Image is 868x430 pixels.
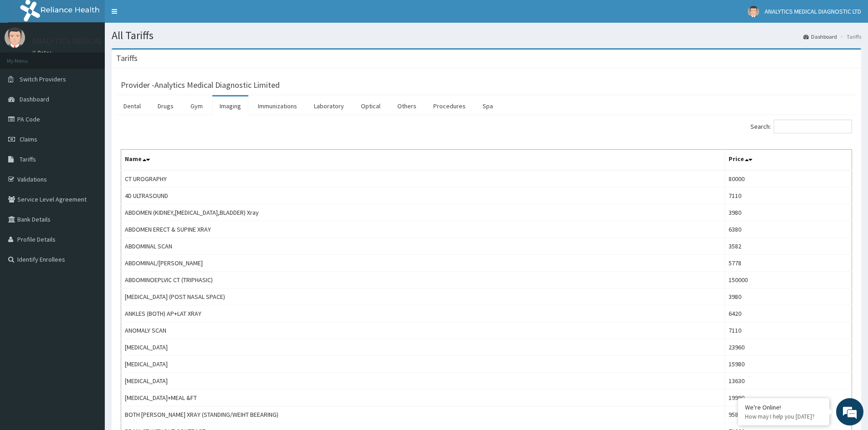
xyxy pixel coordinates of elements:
td: 6420 [724,305,852,322]
span: Switch Providers [20,75,66,83]
td: ABDOMINAL SCAN [121,238,725,255]
a: Spa [475,96,500,116]
td: 13630 [724,373,852,390]
a: Immunizations [251,96,304,116]
td: [MEDICAL_DATA]+MEAL &FT [121,390,725,406]
span: Dashboard [20,95,49,103]
span: Tariffs [20,155,36,163]
a: Procedures [426,96,473,116]
td: [MEDICAL_DATA] [121,373,725,390]
td: 19990 [724,390,852,406]
td: 15980 [724,356,852,373]
th: Name [121,150,725,171]
div: We're Online! [745,403,822,411]
td: [MEDICAL_DATA] [121,339,725,356]
img: User Image [748,6,759,17]
td: ABDOMEN ERECT & SUPINE XRAY [121,221,725,238]
td: 9580 [724,406,852,423]
td: 7110 [724,187,852,204]
a: Optical [354,96,388,116]
h3: Provider - Analytics Medical Diagnostic Limited [121,81,280,89]
a: Drugs [150,96,181,116]
td: CT UROGRAPHY [121,170,725,187]
input: Search: [774,120,852,133]
p: How may I help you today? [745,413,822,420]
span: ANALYTICS MEDICAL DIAGNOSTIC LTD [765,7,861,15]
a: Others [390,96,424,116]
td: 23960 [724,339,852,356]
td: [MEDICAL_DATA] [121,356,725,373]
p: ANALYTICS MEDICAL DIAGNOSTIC LTD [32,37,164,45]
td: 80000 [724,170,852,187]
td: 150000 [724,272,852,288]
td: 4D ULTRASOUND [121,187,725,204]
h1: All Tariffs [112,30,861,41]
td: 3980 [724,204,852,221]
a: Gym [183,96,210,116]
td: 6380 [724,221,852,238]
a: Dashboard [803,33,837,40]
td: 5778 [724,255,852,272]
td: BOTH [PERSON_NAME] XRAY (STANDING/WEIHT BEEARING) [121,406,725,423]
td: 3582 [724,238,852,255]
a: Online [32,50,54,56]
li: Tariffs [838,33,861,40]
td: ANOMALY SCAN [121,322,725,339]
td: 3980 [724,288,852,305]
td: ANKLES (BOTH) AP+LAT XRAY [121,305,725,322]
h3: Tariffs [116,54,138,62]
td: [MEDICAL_DATA] (POST NASAL SPACE) [121,288,725,305]
a: Laboratory [307,96,351,116]
td: ABDOMEN (KIDNEY,[MEDICAL_DATA],BLADDER) Xray [121,204,725,221]
th: Price [724,150,852,171]
label: Search: [750,120,852,133]
td: ABDOMINOEPLVIC CT (TRIPHASIC) [121,272,725,288]
a: Dental [116,96,148,116]
td: ABDOMINAL/[PERSON_NAME] [121,255,725,272]
span: Claims [20,135,37,143]
a: Imaging [212,96,248,116]
img: User Image [5,27,25,48]
td: 7110 [724,322,852,339]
